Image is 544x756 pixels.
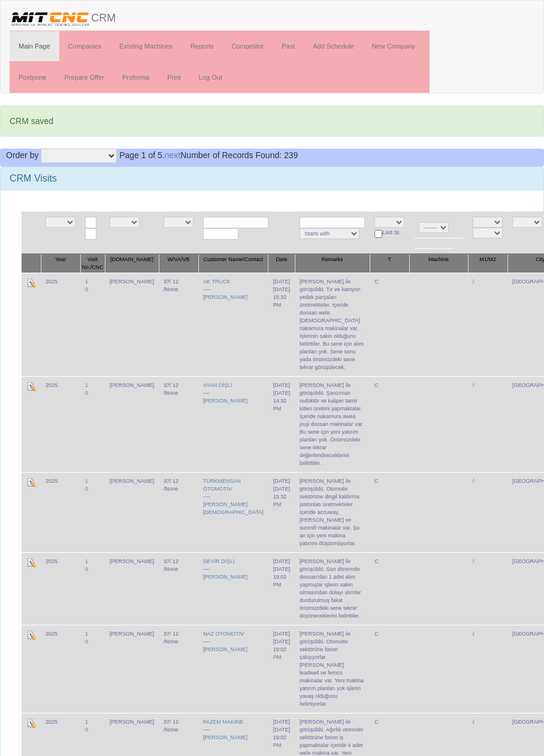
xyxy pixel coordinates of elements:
a: 1 [85,719,88,725]
td: [PERSON_NAME] ile görüşüldü. Otomotiv sektörüne fason çalışıyorlar. [PERSON_NAME] leadwell ve fem... [295,625,370,713]
td: / [468,273,507,376]
a: TÜRKMENSAN OTOMOTİV [203,478,241,492]
th: Customer Name/Contact [198,254,268,273]
img: Edit [26,718,36,728]
td: 37/ 12 /None [159,472,198,552]
a: NAZ OTOMOTİV [203,631,244,637]
a: FAZEM MAKİNE [203,719,243,725]
td: 37/ 12 /None [159,273,198,376]
a: next [165,150,180,160]
th: Year [41,254,80,273]
td: 2025 [41,273,80,376]
th: M1/M2 [468,254,507,273]
a: Companies [59,31,111,61]
td: / [468,552,507,625]
th: Remarks [295,254,370,273]
a: Prepare Offer [55,62,113,92]
a: CRM [1,1,125,31]
a: AYAN DİŞLİ [203,382,232,388]
a: New Company [363,31,424,61]
a: [PERSON_NAME][DEMOGRAPHIC_DATA] [203,501,264,515]
img: header.png [10,10,91,28]
td: [PERSON_NAME] [105,472,159,552]
a: AK TRUCK [203,279,230,285]
img: Edit [26,477,36,487]
th: W/VA/VB [159,254,198,273]
td: [DATE] [268,472,295,552]
td: [DATE] [268,273,295,376]
td: 2025 [41,625,80,713]
td: [PERSON_NAME] ile görüşüldü. Son dönemde doosan'dan 1 adet alım yapmışlar işlerin sakin olmasında... [295,552,370,625]
a: Log Out [190,62,231,92]
a: [PERSON_NAME] [203,398,247,404]
a: Past [273,31,304,61]
td: C [370,552,409,625]
td: [DATE] [268,552,295,625]
a: 0 [85,566,88,572]
td: 2025 [41,472,80,552]
a: DEVİR DİŞLİ [203,558,235,564]
td: [PERSON_NAME] ile görüşüldü. Tır ve kamyon yedek parçaları üretmekteler. İçeride doosan wele [DEM... [295,273,370,376]
td: C [370,376,409,472]
th: Date [268,254,295,273]
a: Postpone [10,62,55,92]
img: Edit [26,558,36,567]
a: Add Schedule [304,31,363,61]
td: [PERSON_NAME] ile görüşüldü. Şanzıman redüktör ve kaliper tamir kitleri üretimi yapmaktalar. İçer... [295,376,370,472]
a: Reports [182,31,223,61]
th: Machine [409,254,468,273]
a: Main Page [10,31,59,61]
th: T [370,254,409,273]
a: 1 [85,478,88,484]
a: [PERSON_NAME] [203,734,247,740]
span: Number of Records Found: 239 [119,150,298,160]
a: [PERSON_NAME] [203,294,247,300]
td: 37/ 12 /None [159,625,198,713]
td: C [370,472,409,552]
td: Last St. [370,211,409,254]
div: [DATE] 15:32 PM [273,286,290,309]
a: 0 [85,727,88,733]
a: Print [158,62,190,92]
td: 2025 [41,376,80,472]
a: 0 [85,639,88,645]
td: [PERSON_NAME] ile görüşüldü. Otomotiv sektörüne dingil kaldırma pistonlatı üretmekteler. İçeride ... [295,472,370,552]
td: [DATE] [268,376,295,472]
img: Edit [26,278,36,288]
td: ---- [198,625,268,713]
td: 2025 [41,552,80,625]
td: [PERSON_NAME] [105,552,159,625]
div: [DATE] 19:02 PM [273,726,290,749]
a: 1 [85,558,88,564]
td: 37/ 12 /None [159,376,198,472]
td: ---- [198,273,268,376]
a: 0 [85,486,88,492]
a: Existing Machines [110,31,182,61]
td: ---- [198,552,268,625]
a: [PERSON_NAME] [203,646,247,652]
span: Page 1 of 5. [119,150,165,160]
td: [PERSON_NAME] [105,376,159,472]
td: ---- [198,472,268,552]
div: [DATE] 15:32 PM [273,485,290,509]
td: [DATE] [268,625,295,713]
a: 1 [85,382,88,388]
td: / [468,376,507,472]
td: [PERSON_NAME] [105,273,159,376]
a: Proforma [113,62,158,92]
td: C [370,625,409,713]
div: [DATE] 14:32 PM [273,389,290,413]
td: / [468,472,507,552]
a: 0 [85,286,88,292]
a: 0 [85,390,88,396]
th: Visit No./CNC [80,254,105,273]
a: 1 [85,631,88,637]
div: [DATE] 19:02 PM [273,566,290,589]
a: Competitor [222,31,273,61]
a: 1 [85,279,88,285]
td: [PERSON_NAME] [105,625,159,713]
td: 37/ 12 /None [159,552,198,625]
img: Edit [26,382,36,391]
td: ---- [198,376,268,472]
img: Edit [26,630,36,640]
